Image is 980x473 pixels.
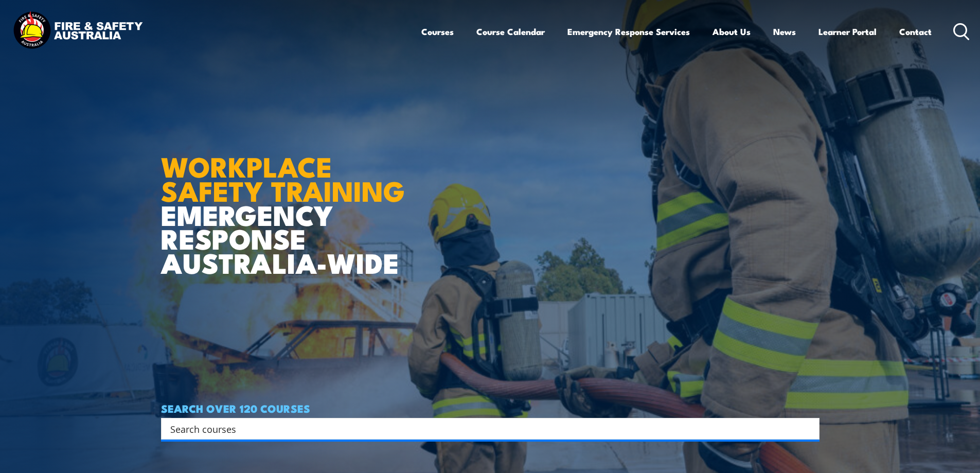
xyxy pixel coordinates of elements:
[161,402,819,414] h4: SEARCH OVER 120 COURSES
[421,18,454,45] a: Courses
[567,18,690,45] a: Emergency Response Services
[172,422,799,436] form: Search form
[161,128,413,274] h1: EMERGENCY RESPONSE AUSTRALIA-WIDE
[476,18,545,45] a: Course Calendar
[161,144,405,211] strong: WORKPLACE SAFETY TRAINING
[773,18,796,45] a: News
[712,18,751,45] a: About Us
[899,18,932,45] a: Contact
[801,422,816,436] button: Search magnifier button
[170,421,797,436] input: Search input
[818,18,877,45] a: Learner Portal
